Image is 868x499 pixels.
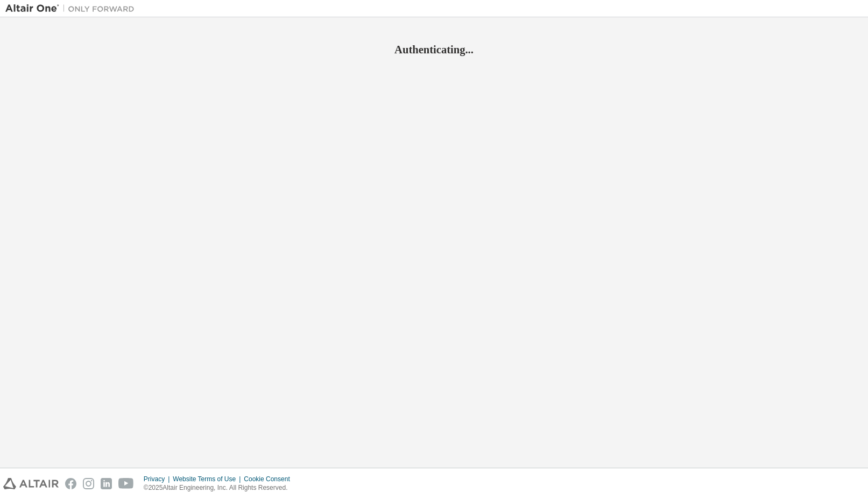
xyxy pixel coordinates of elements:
div: Privacy [144,475,173,483]
img: altair_logo.svg [3,478,59,489]
img: youtube.svg [118,478,134,489]
p: © 2025 Altair Engineering, Inc. All Rights Reserved. [144,483,297,493]
img: linkedin.svg [101,478,112,489]
div: Cookie Consent [244,475,296,483]
img: instagram.svg [83,478,94,489]
img: Altair One [5,3,140,14]
h2: Authenticating... [5,43,863,57]
div: Website Terms of Use [173,475,244,483]
img: facebook.svg [65,478,76,489]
